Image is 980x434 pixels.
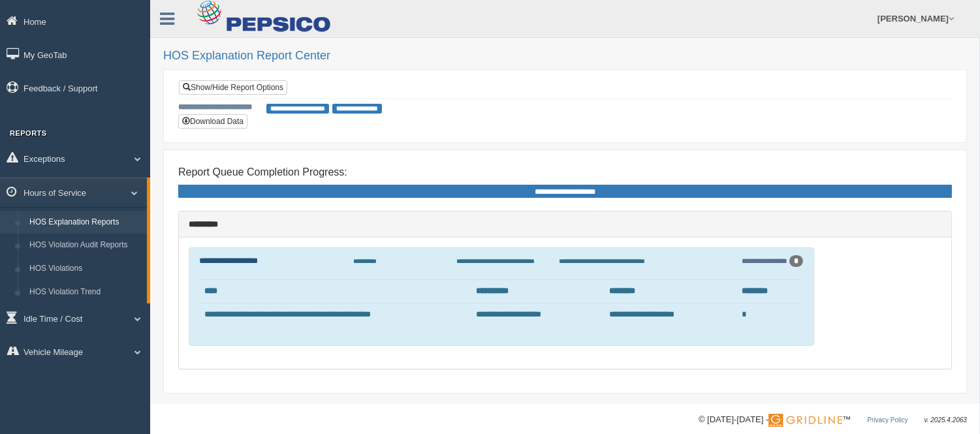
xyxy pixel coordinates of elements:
[24,281,147,304] a: HOS Violation Trend
[163,50,967,63] h2: HOS Explanation Report Center
[178,114,247,129] button: Download Data
[24,211,147,234] a: HOS Explanation Reports
[178,166,952,178] h4: Report Queue Completion Progress:
[24,234,147,257] a: HOS Violation Audit Reports
[768,414,842,427] img: Gridline
[699,413,967,427] div: © [DATE]-[DATE] - ™
[179,80,287,95] a: Show/Hide Report Options
[925,416,967,424] span: v. 2025.4.2063
[24,257,147,281] a: HOS Violations
[867,416,908,424] a: Privacy Policy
